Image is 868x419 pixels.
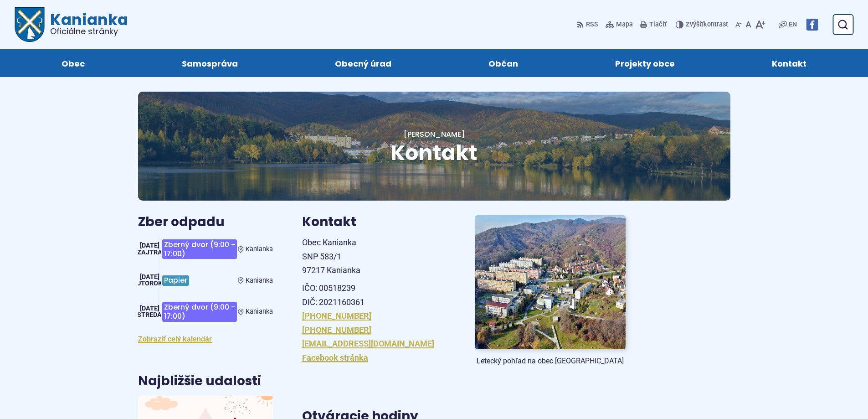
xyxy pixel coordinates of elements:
a: Logo Kanianka, prejsť na domovskú stránku. [15,7,128,42]
span: Kanianka [246,308,273,316]
button: Zväčšiť veľkosť písma [753,15,767,34]
span: Kanianka [246,277,273,285]
button: Zvýšiťkontrast [676,15,730,34]
a: Občan [449,49,558,77]
span: Zberný dvor (9:00 - 17:00) [162,239,237,259]
a: Zberný dvor (9:00 - 17:00) Kanianka [DATE] Zajtra [138,236,273,263]
a: RSS [577,15,600,34]
span: Tlačiť [649,21,667,29]
span: Kanianka [246,245,273,253]
button: Tlačiť [638,15,668,34]
h3: Zber odpadu [138,215,273,229]
figcaption: Letecký pohľad na obec [GEOGRAPHIC_DATA] [475,357,626,366]
span: [DATE] [140,242,159,249]
span: Obecný úrad [335,49,391,77]
a: Papier Kanianka [DATE] utorok [138,270,273,291]
p: IČO: 00518239 DIČ: 2021160361 [302,281,453,309]
a: Obecný úrad [295,49,431,77]
span: [DATE] [140,305,159,312]
a: Kontakt [733,49,846,77]
span: utorok [137,279,162,287]
button: Zmenšiť veľkosť písma [734,15,744,34]
a: [EMAIL_ADDRESS][DOMAIN_NAME] [302,339,434,348]
button: Nastaviť pôvodnú veľkosť písma [744,15,753,34]
span: Kontakt [772,49,806,77]
span: Oficiálne stránky [50,27,128,36]
a: Zberný dvor (9:00 - 17:00) Kanianka [DATE] streda [138,298,273,325]
span: streda [137,311,162,319]
a: [PHONE_NUMBER] [302,325,371,335]
span: Samospráva [182,49,238,77]
a: Projekty obce [576,49,714,77]
span: Občan [488,49,518,77]
span: RSS [586,19,598,30]
a: Zobraziť celý kalendár [138,335,212,343]
span: Zberný dvor (9:00 - 17:00) [162,302,237,321]
h3: Kontakt [302,215,453,229]
span: Obec Kanianka SNP 583/1 97217 Kanianka [302,238,360,275]
a: [PHONE_NUMBER] [302,311,371,321]
span: Kontakt [390,138,478,167]
a: EN [787,19,799,30]
a: Obec [22,49,124,77]
a: Samospráva [142,49,277,77]
img: Prejsť na domovskú stránku [15,7,45,42]
a: Mapa [604,15,635,34]
span: Papier [162,275,189,286]
span: EN [789,19,797,30]
span: Obec [62,49,85,77]
span: [DATE] [140,273,159,281]
a: [PERSON_NAME] [404,129,465,140]
span: Zvýšiť [686,21,704,28]
a: Facebook stránka [302,353,368,362]
h3: Najbližšie udalosti [138,374,261,388]
span: Zajtra [137,248,162,256]
span: Projekty obce [615,49,675,77]
span: kontrast [686,21,728,29]
span: Mapa [616,19,633,30]
span: Kanianka [45,12,128,36]
img: Prejsť na Facebook stránku [806,19,818,31]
